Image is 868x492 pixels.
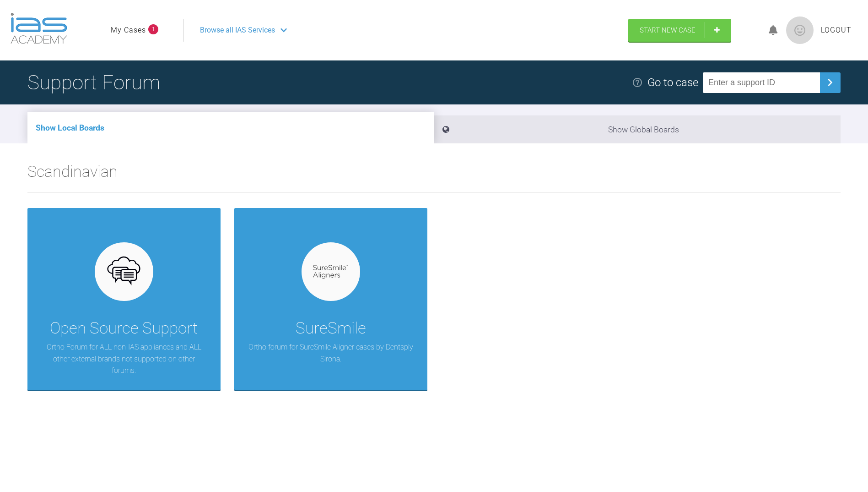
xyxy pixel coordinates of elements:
[106,254,141,290] img: opensource.6e495855.svg
[200,24,275,36] span: Browse all IAS Services
[821,24,852,36] a: Logout
[27,66,160,98] h1: Support Forum
[823,75,837,90] img: chevronRight.28bd32b0.svg
[11,13,67,44] img: logo-light.3e3ef733.png
[41,341,207,377] p: Ortho Forum for ALL non-IAS appliances and ALL other external brands not supported on other forums.
[27,159,841,192] h2: Scandinavian
[27,208,221,390] a: Open Source SupportOrtho Forum for ALL non-IAS appliances and ALL other external brands not suppo...
[786,16,814,44] img: profile.png
[640,26,695,34] span: Start New Case
[148,24,158,34] span: 1
[632,77,643,88] img: help.e70b9f3d.svg
[248,341,414,365] p: Ortho forum for SureSmile Aligner cases by Dentsply Sirona.
[111,24,146,36] a: My Cases
[27,112,434,143] li: Show Local Boards
[647,74,698,91] div: Go to case
[628,19,731,42] a: Start New Case
[234,208,427,390] a: SureSmileOrtho forum for SureSmile Aligner cases by Dentsply Sirona.
[703,72,820,93] input: Enter a support ID
[50,316,198,341] div: Open Source Support
[296,316,366,341] div: SureSmile
[434,115,841,143] li: Show Global Boards
[313,265,348,279] img: suresmile.935bb804.svg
